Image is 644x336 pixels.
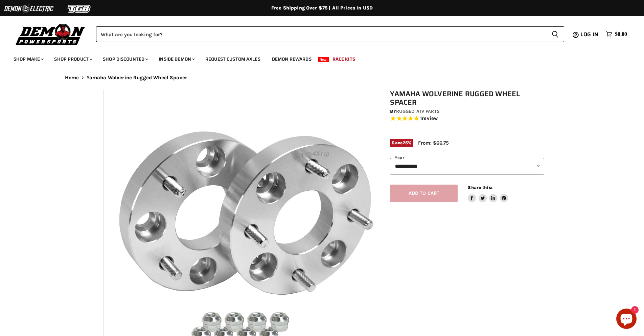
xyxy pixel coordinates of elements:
[8,49,625,66] ul: Main menu
[3,2,54,15] img: Demon Electric Logo 2
[65,75,79,81] a: Home
[468,185,508,203] aside: Share this:
[602,29,630,39] a: $0.00
[49,52,96,66] a: Shop Product
[54,2,105,15] img: TGB Logo 2
[200,52,266,66] a: Request Custom Axles
[615,31,627,38] span: $0.00
[51,75,593,81] nav: Breadcrumbs
[546,26,564,42] button: Search
[96,26,564,42] form: Product
[396,108,440,114] a: Rugged ATV Parts
[580,30,598,39] span: Log in
[154,52,199,66] a: Inside Demon
[614,309,639,331] inbox-online-store-chat: Shopify online store chat
[468,185,492,190] span: Share this:
[267,52,317,66] a: Demon Rewards
[390,115,544,122] span: Rated 5.0 out of 5 stars 1 reviews
[577,31,602,38] a: Log in
[98,52,152,66] a: Shop Discounted
[87,75,187,81] span: Yamaha Wolverine Rugged Wheel Spacer
[390,108,544,115] div: by
[390,158,544,174] select: year
[420,115,438,122] span: 1 reviews
[390,90,544,107] h1: Yamaha Wolverine Rugged Wheel Spacer
[14,22,88,46] img: Demon Powersports
[318,57,329,62] span: New!
[390,139,413,147] span: Save %
[422,115,438,122] span: review
[418,140,449,146] span: From: $66.75
[8,52,48,66] a: Shop Make
[51,5,593,11] div: Free Shipping Over $75 | All Prices In USD
[96,26,546,42] input: Search
[327,52,360,66] a: Race Kits
[402,140,408,145] span: 25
